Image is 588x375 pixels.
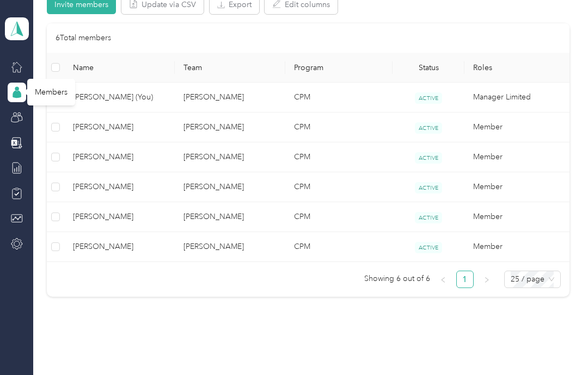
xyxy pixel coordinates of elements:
[56,32,111,44] p: 6 Total members
[285,232,393,262] td: CPM
[73,91,166,103] span: [PERSON_NAME] (You)
[64,202,175,232] td: Gavyn H. Beckner
[73,211,166,223] span: [PERSON_NAME]
[464,202,575,232] td: Member
[483,277,490,283] span: right
[478,271,495,288] li: Next Page
[73,63,166,72] span: Name
[415,122,442,134] span: ACTIVE
[456,271,474,288] li: 1
[285,172,393,202] td: CPM
[527,314,588,375] iframe: Everlance-gr Chat Button Frame
[464,112,575,142] td: Member
[504,271,561,288] div: Page Size
[415,152,442,164] span: ACTIVE
[464,142,575,172] td: Member
[464,232,575,262] td: Member
[364,271,430,287] span: Showing 6 out of 6
[464,172,575,202] td: Member
[440,277,446,283] span: left
[457,271,473,287] a: 1
[415,212,442,223] span: ACTIVE
[64,232,175,262] td: Angel E. Ortega
[415,92,442,104] span: ACTIVE
[64,53,175,83] th: Name
[393,53,464,83] th: Status
[64,83,175,112] td: Cody Stafford (You)
[464,83,575,112] td: Manager Limited
[285,142,393,172] td: CPM
[415,242,442,253] span: ACTIVE
[285,112,393,142] td: CPM
[285,53,393,83] th: Program
[27,79,75,105] div: Members
[175,202,285,232] td: Cody Stafford
[73,241,166,253] span: [PERSON_NAME]
[175,83,285,112] td: Cody Stafford
[511,271,554,287] span: 25 / page
[175,172,285,202] td: Cody Stafford
[175,53,285,83] th: Team
[434,271,452,288] li: Previous Page
[415,182,442,193] span: ACTIVE
[64,172,175,202] td: Samuel C. Conger
[434,271,452,288] button: left
[478,271,495,288] button: right
[64,112,175,142] td: Jonathon M. Ziegler
[175,232,285,262] td: Cody Stafford
[64,142,175,172] td: Cole P. Pryor
[175,142,285,172] td: Cody Stafford
[464,53,575,83] th: Roles
[285,202,393,232] td: CPM
[73,121,166,133] span: [PERSON_NAME]
[73,151,166,163] span: [PERSON_NAME]
[175,112,285,142] td: Cody Stafford
[285,83,393,112] td: CPM
[73,181,166,193] span: [PERSON_NAME]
